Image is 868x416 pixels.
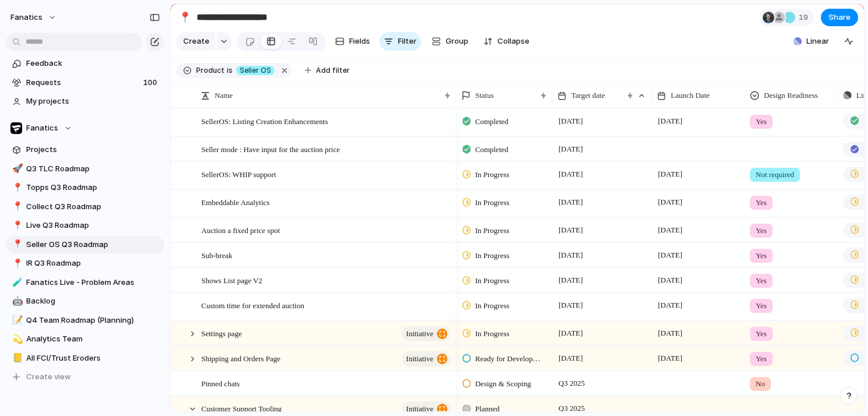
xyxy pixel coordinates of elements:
a: Projects [6,141,164,158]
span: In Progress [475,300,510,312]
span: 19 [799,12,812,23]
span: Group [446,36,468,47]
span: In Progress [475,275,510,287]
span: Status [475,90,494,101]
span: 100 [143,77,159,89]
span: Yes [756,275,767,287]
span: Seller mode : Have input for the auction price [201,142,340,156]
div: 🚀 [12,162,20,175]
span: [DATE] [655,273,685,287]
span: Live Q3 Roadmap [26,220,160,231]
span: is [227,65,233,76]
span: Customer Support Tooling [201,401,282,415]
span: [DATE] [556,248,586,262]
a: 📍Seller OS Q3 Roadmap [6,236,164,253]
span: Embeddable Analytics [201,195,269,209]
span: In Progress [475,328,510,340]
button: Create [176,32,215,51]
span: Name [215,90,233,101]
span: [DATE] [655,351,685,365]
a: 📝Q4 Team Roadmap (Planning) [6,312,164,329]
span: Q4 Team Roadmap (Planning) [26,315,160,326]
span: Create view [26,371,71,383]
div: 📒 [12,351,20,365]
div: 📍IR Q3 Roadmap [6,255,164,272]
div: 🚀Q3 TLC Roadmap [6,160,164,178]
button: 💫 [10,333,22,345]
span: In Progress [475,169,510,181]
span: [DATE] [556,142,586,156]
div: 📝 [12,313,20,327]
span: Ready for Development [475,353,542,365]
span: Shows List page V2 [201,273,262,287]
div: 📍 [12,238,20,251]
div: 📍 [179,9,191,25]
span: Projects [26,144,160,156]
a: 🤖Backlog [6,292,164,310]
span: Collapse [497,36,529,47]
span: Settings page [201,326,242,340]
span: Fanatics Live - Problem Areas [26,277,160,288]
button: 📍 [10,182,22,193]
a: 📍Collect Q3 Roadmap [6,198,164,216]
span: SellerOS: WHIP support [201,167,276,181]
span: [DATE] [655,223,685,237]
span: [DATE] [655,248,685,262]
span: IR Q3 Roadmap [26,258,160,269]
button: Seller OS [234,64,277,77]
button: Filter [379,32,421,51]
span: [DATE] [556,326,586,340]
span: [DATE] [556,223,586,237]
div: 📍 [12,219,20,232]
span: Create [183,36,209,47]
span: Seller OS Q3 Roadmap [26,239,160,251]
span: Backlog [26,295,160,307]
span: Yes [756,250,767,262]
span: [DATE] [655,167,685,181]
button: Linear [789,33,834,50]
button: 📍 [10,220,22,231]
span: Yes [756,116,767,128]
button: Collapse [479,32,534,51]
a: 📍Topps Q3 Roadmap [6,179,164,196]
span: Seller OS [240,65,271,76]
a: 🧪Fanatics Live - Problem Areas [6,274,164,291]
span: Design Readiness [764,90,818,101]
span: Design & Scoping [475,378,531,390]
span: In Progress [475,197,510,209]
span: [DATE] [556,167,586,181]
span: Filter [398,36,417,47]
span: [DATE] [655,195,685,209]
div: 📍 [12,181,20,195]
span: Q3 2025 [556,376,588,390]
div: 💫 [12,333,20,346]
span: Product [196,65,225,76]
span: Yes [756,197,767,209]
div: 💫Analytics Team [6,330,164,348]
span: Analytics Team [26,333,160,345]
span: Shipping and Orders Page [201,351,280,365]
button: 📍 [10,239,22,251]
button: Add filter [298,62,357,79]
span: Auction a fixed price spot [201,223,280,237]
span: Requests [26,77,140,89]
a: 📒All FCI/Trust Eroders [6,350,164,367]
span: Fanatics [26,122,58,134]
span: Q3 TLC Roadmap [26,163,160,175]
span: initiative [406,326,433,342]
span: [DATE] [556,351,586,365]
span: Not required [756,169,794,181]
div: 📍Live Q3 Roadmap [6,217,164,234]
span: Feedback [26,58,160,69]
span: Add filter [316,65,350,76]
span: My projects [26,96,160,107]
span: Sub-break [201,248,232,262]
button: Create view [6,368,164,386]
span: Linear [806,36,829,47]
span: [DATE] [556,273,586,287]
